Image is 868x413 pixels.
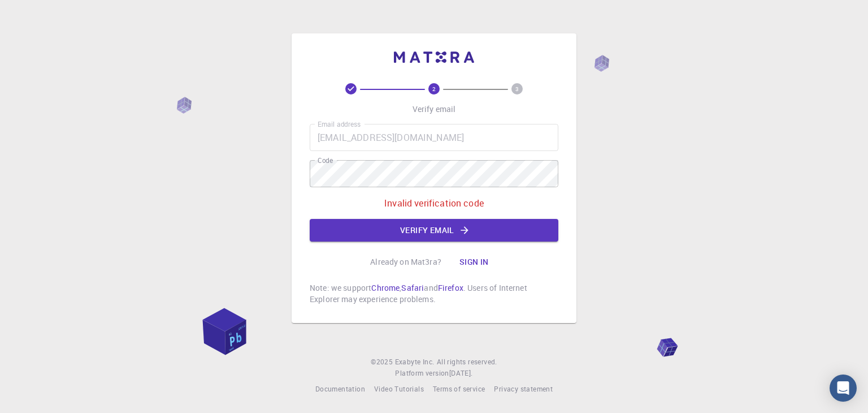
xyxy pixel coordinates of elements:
[401,282,424,293] a: Safari
[318,119,361,129] label: Email address
[450,251,498,273] button: Sign in
[438,282,463,293] a: Firefox
[371,282,400,293] a: Chrome
[395,357,435,366] span: Exabyte Inc.
[310,219,558,242] button: Verify email
[413,104,456,115] p: Verify email
[374,384,424,393] span: Video Tutorials
[433,384,485,393] span: Terms of service
[310,282,558,305] p: Note: we support , and . Users of Internet Explorer may experience problems.
[395,368,449,379] span: Platform version
[830,375,857,402] div: Open Intercom Messenger
[370,256,441,268] p: Already on Mat3ra?
[315,384,365,395] a: Documentation
[432,85,436,93] text: 2
[494,384,553,395] a: Privacy statement
[433,384,485,395] a: Terms of service
[395,356,435,368] a: Exabyte Inc.
[384,196,484,210] p: Invalid verification code
[449,368,473,377] span: [DATE] .
[515,85,519,93] text: 3
[315,384,365,393] span: Documentation
[374,384,424,395] a: Video Tutorials
[437,356,497,368] span: All rights reserved.
[371,356,394,368] span: © 2025
[318,156,333,165] label: Code
[494,384,553,393] span: Privacy statement
[449,368,473,379] a: [DATE].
